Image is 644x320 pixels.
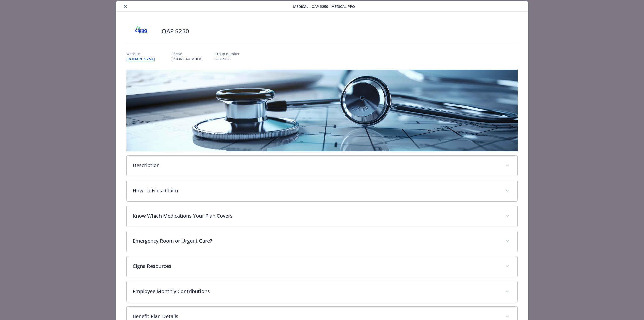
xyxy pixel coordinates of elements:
[127,181,517,201] div: How To File a Claim
[162,27,189,35] h2: OAP $250
[133,288,499,295] p: Employee Monthly Contributions
[127,156,517,176] div: Description
[133,162,499,169] p: Description
[133,262,499,270] p: Cigna Resources
[126,70,518,151] img: banner
[122,3,128,9] button: close
[127,256,517,277] div: Cigna Resources
[215,56,240,62] p: 00634100
[133,237,499,245] p: Emergency Room or Urgent Care?
[127,281,517,302] div: Employee Monthly Contributions
[133,187,499,194] p: How To File a Claim
[127,206,517,227] div: Know Which Medications Your Plan Covers
[215,51,240,56] p: Group number
[126,57,159,61] a: [DOMAIN_NAME]
[127,231,517,252] div: Emergency Room or Urgent Care?
[133,212,499,220] p: Know Which Medications Your Plan Covers
[171,56,203,62] p: [PHONE_NUMBER]
[293,4,355,9] span: Medical - OAP $250 - Medical PPO
[126,51,159,56] p: Website
[171,51,203,56] p: Phone
[126,24,156,39] img: CIGNA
